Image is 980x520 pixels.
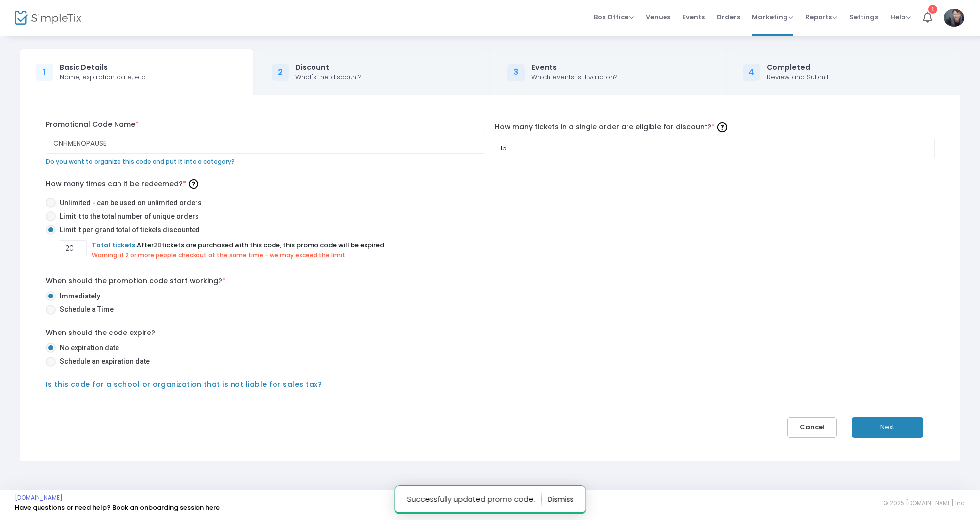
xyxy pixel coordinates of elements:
span: Schedule an expiration date [56,356,150,367]
div: Name, expiration date, etc [60,73,145,82]
span: Is this code for a school or organization that is not liable for sales tax? [46,379,322,389]
div: 2 [272,64,289,81]
div: What's the discount? [295,73,362,82]
div: Basic Details [60,62,145,73]
img: question-mark [717,122,727,132]
div: Events [531,62,618,73]
span: Total tickets. [92,240,137,250]
span: Marketing [752,12,793,22]
span: Venues [646,4,670,30]
div: 4 [743,64,761,81]
div: 1 [36,64,53,81]
label: When should the code expire? [46,328,155,338]
span: 20 [154,240,162,250]
label: Promotional Code Name [46,119,485,130]
div: Which events is it valid on? [531,73,618,82]
span: Settings [849,4,878,30]
div: 1 [928,5,937,14]
span: Box Office [594,12,634,22]
button: dismiss [548,491,573,507]
label: How many tickets in a single order are eligible for discount? [495,119,934,135]
span: No expiration date [56,343,119,353]
span: How many times can it be redeemed? [46,179,201,188]
span: Limit it to the total number of unique orders [56,211,199,222]
div: Discount [295,62,362,73]
span: Do you want to organize this code and put it into a category? [46,157,235,166]
p: Successfully updated promo code. [407,491,541,507]
button: Next [852,417,923,438]
span: Immediately [56,291,100,301]
div: Review and Submit [767,73,829,82]
a: [DOMAIN_NAME] [15,494,63,502]
img: question-mark [189,179,198,189]
span: Limit it per grand total of tickets discounted [56,225,200,235]
button: Cancel [787,417,837,438]
span: Events [682,4,705,30]
span: © 2025 [DOMAIN_NAME] Inc. [883,499,965,507]
label: When should the promotion code start working? [46,276,226,286]
a: Have questions or need help? Book an onboarding session here [15,503,220,512]
input: Enter Promo Code [46,134,485,154]
span: Orders [716,4,740,30]
div: Completed [767,62,829,73]
span: Unlimited - can be used on unlimited orders [56,198,202,208]
span: Reports [805,12,837,22]
span: Schedule a Time [56,304,114,315]
span: Help [890,12,911,22]
span: Warning: if 2 or more people checkout at the same time - we may exceed the limit. [92,251,347,259]
div: 3 [507,64,525,81]
span: After tickets are purchased with this code, this promo code will be expired [92,240,384,250]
